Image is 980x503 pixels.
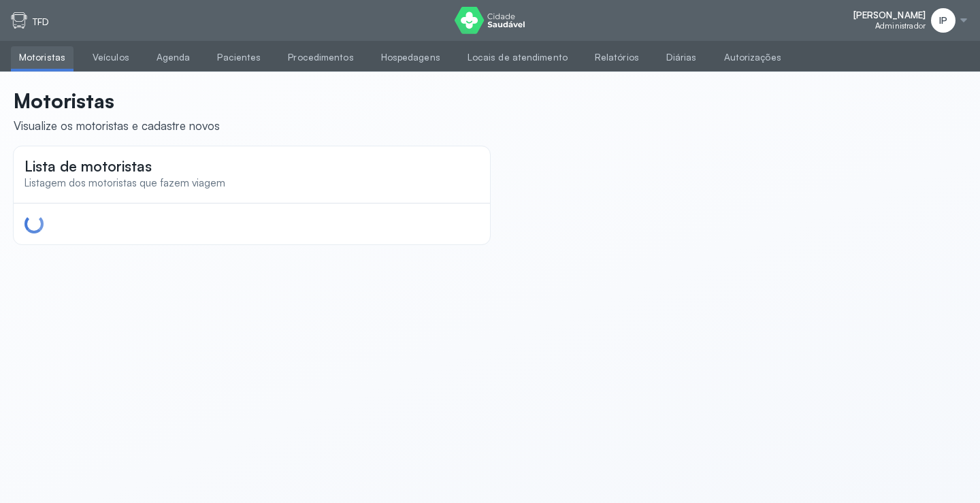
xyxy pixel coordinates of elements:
[455,7,525,34] img: logo do Cidade Saudável
[24,176,225,189] span: Listagem dos motoristas que fazem viagem
[11,12,27,29] img: tfd.svg
[587,46,647,69] a: Relatórios
[939,15,947,27] span: IP
[11,46,73,69] a: Motoristas
[14,88,220,113] p: Motoristas
[280,46,361,69] a: Procedimentos
[853,10,926,21] span: [PERSON_NAME]
[373,46,448,69] a: Hospedagens
[24,157,152,175] span: Lista de motoristas
[148,46,199,69] a: Agenda
[459,46,576,69] a: Locais de atendimento
[14,118,220,133] div: Visualize os motoristas e cadastre novos
[33,16,49,28] p: TFD
[716,46,789,69] a: Autorizações
[209,46,269,69] a: Pacientes
[875,21,926,31] span: Administrador
[658,46,705,69] a: Diárias
[84,46,137,69] a: Veículos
